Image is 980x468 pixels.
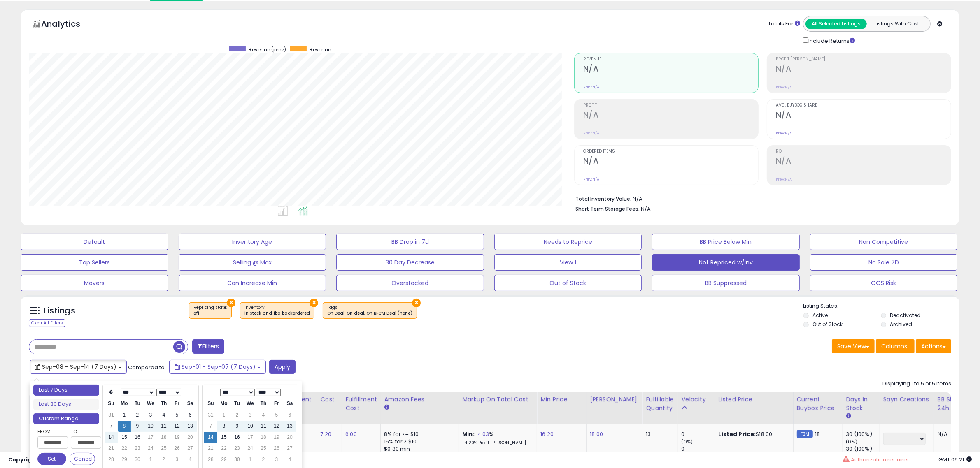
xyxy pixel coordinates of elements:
td: 1 [144,454,157,465]
span: N/A [641,205,651,213]
button: Out of Stock [494,275,642,291]
small: (0%) [682,438,693,445]
td: 5 [170,410,184,421]
small: Prev: N/A [583,85,599,90]
th: Mo [118,398,131,409]
span: Revenue (prev) [249,46,286,53]
b: Listed Price: [719,430,756,438]
li: N/A [575,193,945,203]
b: Min: [462,430,475,438]
button: Overstocked [336,275,484,291]
td: 16 [131,432,144,443]
li: Last 30 Days [33,399,99,410]
td: 19 [270,432,283,443]
td: 30 [230,454,244,465]
div: off [193,310,227,316]
td: 2 [230,410,244,421]
td: 4 [283,454,296,465]
p: -4.20% Profit [PERSON_NAME] [462,440,531,446]
td: 29 [118,454,131,465]
h5: Analytics [41,18,96,32]
small: FBM [797,430,813,438]
button: Columns [876,339,915,353]
div: Days In Stock [846,395,876,412]
button: Cancel [70,453,95,465]
td: 10 [244,421,257,432]
th: Th [157,398,170,409]
td: 25 [157,443,170,454]
a: 6.00 [345,430,357,438]
th: Fr [270,398,283,409]
td: 31 [204,410,217,421]
label: From [37,427,66,436]
td: 1 [118,410,131,421]
td: 14 [105,432,118,443]
td: 3 [244,410,257,421]
button: Sep-01 - Sep-07 (7 Days) [169,360,266,374]
td: 3 [170,454,184,465]
td: 18 [257,432,270,443]
div: Cost [321,395,339,404]
li: Last 7 Days [33,385,99,396]
td: 29 [217,454,230,465]
h2: N/A [776,156,951,167]
button: Filters [192,339,224,354]
div: Totals For [768,20,800,28]
th: Tu [131,398,144,409]
button: × [412,299,421,307]
span: Ordered Items [583,149,758,154]
button: Can Increase Min [179,275,326,291]
td: 12 [270,421,283,432]
td: 27 [283,443,296,454]
button: Inventory Age [179,234,326,250]
small: Prev: N/A [776,85,792,90]
td: 17 [144,432,157,443]
strong: Copyright [8,456,38,463]
button: Sep-08 - Sep-14 (7 Days) [30,360,127,374]
th: We [244,398,257,409]
label: Archived [890,321,912,328]
button: BB Price Below Min [652,234,800,250]
td: 10 [144,421,157,432]
td: 15 [118,432,131,443]
div: 8% for <= $10 [384,431,452,438]
td: 22 [217,443,230,454]
td: 19 [170,432,184,443]
h2: N/A [583,64,758,75]
b: Short Term Storage Fees: [575,205,640,212]
span: Sep-01 - Sep-07 (7 Days) [182,363,256,371]
a: -4.03 [475,430,489,438]
td: 14 [204,432,217,443]
div: BB Share 24h. [938,395,968,412]
th: Sa [283,398,296,409]
small: Prev: N/A [776,177,792,182]
th: Su [204,398,217,409]
button: Default [21,234,168,250]
button: View 1 [494,254,642,271]
div: Markup on Total Cost [462,395,533,404]
div: Listed Price [719,395,790,404]
h2: N/A [583,110,758,121]
button: Apply [269,360,296,374]
div: Min Price [540,395,583,404]
td: 4 [257,410,270,421]
span: ROI [776,149,951,154]
div: Fulfillment Cost [345,395,377,412]
td: 16 [230,432,244,443]
div: Current Buybox Price [797,395,839,412]
td: 18 [157,432,170,443]
button: Top Sellers [21,254,168,271]
td: 24 [144,443,157,454]
td: 2 [257,454,270,465]
div: On Deal, On deal, On BFCM Deal (none) [327,310,412,316]
th: CSV column name: cust_attr_5_Sayn Creations [880,392,934,424]
td: 4 [184,454,197,465]
label: Active [812,312,828,319]
th: Mo [217,398,230,409]
td: 23 [230,443,244,454]
a: 16.20 [540,430,554,438]
span: Compared to: [128,364,166,371]
span: Revenue [583,57,758,62]
label: Deactivated [890,312,921,319]
button: Listings With Cost [866,19,928,29]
